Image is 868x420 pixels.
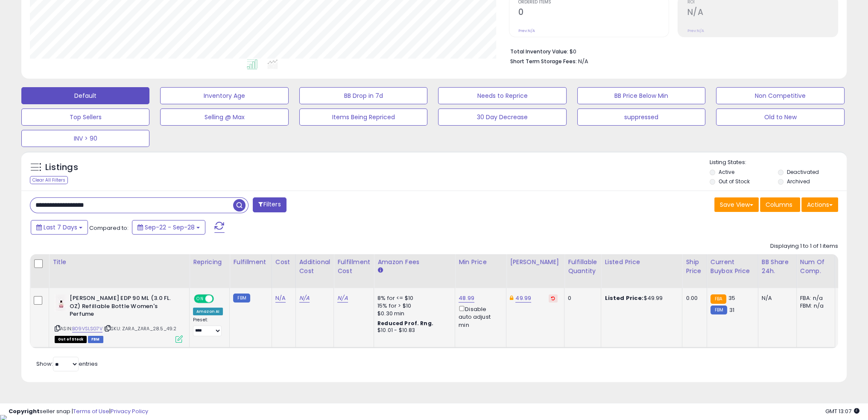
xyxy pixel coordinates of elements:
button: Sep-22 - Sep-28 [132,220,205,235]
a: Privacy Policy [111,407,148,415]
div: ASIN: [55,294,183,342]
button: Top Sellers [21,109,149,126]
div: Amazon AI [193,308,223,315]
div: BB Share 24h. [762,258,793,276]
label: Out of Stock [719,178,750,185]
button: Items Being Repriced [299,109,427,126]
span: OFF [213,295,226,303]
div: Num of Comp. [800,258,831,276]
button: Actions [801,197,838,212]
span: 2025-10-6 13:07 GMT [825,407,859,415]
span: Columns [766,200,792,209]
span: FBM [88,336,103,343]
button: Selling @ Max [160,109,288,126]
button: Default [21,87,149,104]
h5: Listings [45,162,78,173]
div: $10.01 - $10.83 [377,327,448,334]
button: Save View [714,197,759,212]
small: FBA [710,294,726,304]
strong: Copyright [9,407,40,415]
div: Disable auto adjust min [459,304,500,329]
b: Listed Price: [605,294,643,302]
div: Title [53,258,186,267]
span: 35 [728,294,735,302]
a: 48.99 [459,294,474,303]
h2: N/A [687,7,838,19]
div: FBM: n/a [800,302,828,310]
span: Sep-22 - Sep-28 [145,223,195,232]
div: 15% for > $10 [377,302,448,310]
button: INV > 90 [21,130,149,147]
small: FBM [710,305,727,314]
b: Reduced Prof. Rng. [377,320,433,327]
label: Active [719,168,734,176]
div: 0 [568,294,594,302]
div: Amazon Fees [377,258,451,267]
img: 11A0YCU5lHL._SL40_.jpg [55,294,67,311]
small: FBM [233,294,250,303]
div: Displaying 1 to 1 of 1 items [770,242,838,250]
button: Last 7 Days [31,220,88,235]
button: Filters [253,197,286,212]
button: BB Price Below Min [577,87,705,104]
div: Preset: [193,317,223,336]
button: Non Competitive [716,87,844,104]
a: B09VSLSG7V [72,325,102,332]
a: N/A [275,294,286,303]
div: FBA: n/a [800,294,828,302]
button: BB Drop in 7d [299,87,427,104]
button: Inventory Age [160,87,288,104]
small: Prev: N/A [687,28,704,33]
button: 30 Day Decrease [438,109,566,126]
button: Old to New [716,109,844,126]
b: Short Term Storage Fees: [510,58,577,65]
div: Listed Price [605,258,678,267]
span: ON [195,295,205,303]
button: Columns [760,197,800,212]
span: | SKU: ZARA_ZARA_28.5_49.2 [104,325,176,332]
li: $0 [510,46,832,56]
div: 0.00 [686,294,700,302]
div: Ship Price [686,258,703,276]
button: Needs to Reprice [438,87,566,104]
div: Min Price [459,258,503,267]
b: Total Inventory Value: [510,48,568,55]
div: seller snap | | [9,408,148,416]
div: Additional Cost [299,258,330,276]
div: Fulfillable Quantity [568,258,597,276]
label: Archived [787,178,810,185]
span: All listings that are currently out of stock and unavailable for purchase on Amazon [55,336,87,343]
div: Fulfillment [233,258,268,267]
b: [PERSON_NAME] EDP 90 ML (3.0 FL. OZ) Refillable Bottle Women's Perfume [70,294,173,320]
h2: 0 [518,7,669,19]
a: N/A [299,294,310,303]
a: 49.99 [515,294,531,303]
div: Repricing [193,258,226,267]
div: Clear All Filters [30,176,68,184]
button: suppressed [577,109,705,126]
small: Amazon Fees. [377,267,383,274]
div: 8% for <= $10 [377,294,448,302]
span: N/A [578,57,588,65]
span: Compared to: [89,224,129,232]
span: 31 [729,306,734,314]
div: N/A [762,294,790,302]
label: Deactivated [787,168,819,176]
span: Show: entries [36,360,98,368]
p: Listing States: [710,159,847,167]
a: N/A [337,294,348,303]
div: $49.99 [605,294,675,302]
a: Terms of Use [73,407,109,415]
span: Last 7 Days [44,223,77,232]
div: Fulfillment Cost [337,258,370,276]
div: Cost [275,258,292,267]
div: [PERSON_NAME] [510,258,561,267]
div: Current Buybox Price [710,258,754,276]
div: $0.30 min [377,310,448,317]
small: Prev: N/A [518,28,535,33]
